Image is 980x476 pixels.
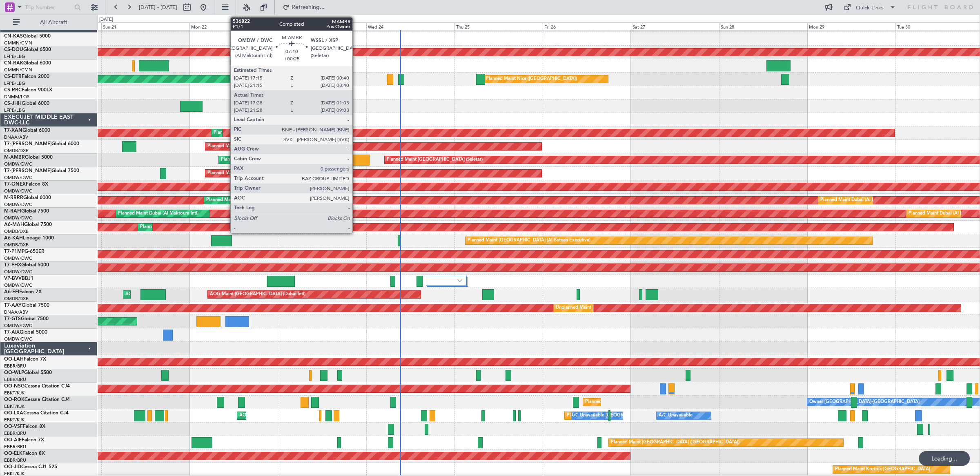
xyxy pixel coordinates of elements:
[4,195,51,200] a: M-RRRRGlobal 6000
[4,155,53,160] a: M-AMBRGlobal 5000
[807,22,895,30] div: Mon 29
[4,94,29,100] a: DNMM/LOS
[291,4,325,10] span: Refreshing...
[4,397,70,402] a: OO-ROKCessna Citation CJ4
[207,140,344,153] div: Planned Maint [GEOGRAPHIC_DATA] ([GEOGRAPHIC_DATA] Intl)
[4,363,26,369] a: EBBR/BRU
[4,242,29,248] a: OMDB/DXB
[4,236,23,241] span: A6-KAH
[189,22,278,30] div: Mon 22
[4,357,46,362] a: OO-LAHFalcon 7X
[4,148,29,154] a: OMDB/DXB
[4,424,23,429] span: OO-VSF
[4,411,69,416] a: OO-LXACessna Citation CJ4
[4,34,51,39] a: CN-KASGlobal 5000
[4,376,26,383] a: EBBR/BRU
[4,201,32,208] a: OMDW/DWC
[206,194,287,206] div: Planned Maint Dubai (Al Maktoum Intl)
[4,88,22,93] span: CS-RRC
[239,410,328,422] div: AOG Maint Kortrijk-[GEOGRAPHIC_DATA]
[4,168,51,173] span: T7-[PERSON_NAME]
[4,222,24,227] span: A6-MAH
[585,396,680,408] div: Planned Maint Kortrijk-[GEOGRAPHIC_DATA]
[4,309,28,315] a: DNAA/ABV
[4,276,22,281] span: VP-BVV
[4,74,22,79] span: CS-DTR
[214,127,294,139] div: Planned Maint Dubai (Al Maktoum Intl)
[4,40,32,46] a: GMMN/CMN
[278,22,366,30] div: Tue 23
[4,465,57,469] a: OO-JIDCessna CJ1 525
[4,357,24,362] span: OO-LAH
[4,336,32,342] a: OMDW/DWC
[4,228,29,235] a: OMDB/DXB
[4,330,20,335] span: T7-AIX
[4,236,54,241] a: A6-KAHLineage 1000
[21,20,86,25] span: All Aircraft
[820,194,901,206] div: Planned Maint Dubai (Al Maktoum Intl)
[4,209,21,214] span: M-RAFI
[4,457,26,463] a: EBBR/BRU
[4,47,23,52] span: CS-DOU
[9,16,89,29] button: All Aircraft
[454,22,543,30] div: Thu 25
[4,142,51,146] span: T7-[PERSON_NAME]
[457,279,462,282] img: arrow-gray.svg
[4,430,26,436] a: EBBR/BRU
[4,290,19,294] span: A6-EFI
[4,61,23,66] span: CN-RAK
[4,161,32,167] a: OMDW/DWC
[4,384,24,389] span: OO-NSG
[4,101,49,106] a: CS-JHHGlobal 6000
[4,175,32,181] a: OMDW/DWC
[4,269,32,275] a: OMDW/DWC
[4,188,32,194] a: OMDW/DWC
[4,370,52,375] a: OO-WLPGlobal 5500
[4,303,22,308] span: T7-AAY
[221,154,301,166] div: Planned Maint Dubai (Al Maktoum Intl)
[4,80,25,86] a: LFPB/LBG
[4,255,32,261] a: OMDW/DWC
[4,390,24,396] a: EBKT/KJK
[387,154,483,166] div: Planned Maint [GEOGRAPHIC_DATA] (Seletar)
[4,403,24,410] a: EBKT/KJK
[4,168,79,173] a: T7-[PERSON_NAME]Global 7500
[4,397,24,402] span: OO-ROK
[4,303,49,308] a: T7-AAYGlobal 7500
[4,74,49,79] a: CS-DTRFalcon 2000
[4,330,47,335] a: T7-AIXGlobal 5000
[4,424,45,429] a: OO-VSFFalcon 8X
[4,444,26,450] a: EBBR/BRU
[4,323,32,329] a: OMDW/DWC
[659,410,693,422] div: A/C Unavailable
[210,288,305,301] div: AOG Maint [GEOGRAPHIC_DATA] (Dubai Intl)
[4,128,22,133] span: T7-XAN
[4,182,48,187] a: T7-ONEXFalcon 8X
[4,317,49,321] a: T7-GTSGlobal 7500
[856,4,884,12] div: Quick Links
[4,282,32,288] a: OMDW/DWC
[4,67,32,73] a: GMMN/CMN
[4,263,21,268] span: T7-FHX
[207,167,288,179] div: Planned Maint Dubai (Al Maktoum Intl)
[486,73,577,85] div: Planned Maint Nice ([GEOGRAPHIC_DATA])
[4,155,25,160] span: M-AMBR
[567,410,662,422] div: Planned Maint Kortrijk-[GEOGRAPHIC_DATA]
[4,128,50,133] a: T7-XANGlobal 6000
[4,61,51,66] a: CN-RAKGlobal 6000
[4,438,22,443] span: OO-AIE
[4,451,22,456] span: OO-ELK
[4,53,25,60] a: LFPB/LBG
[4,451,45,456] a: OO-ELKFalcon 8X
[305,208,386,220] div: Planned Maint Dubai (Al Maktoum Intl)
[840,1,900,14] button: Quick Links
[118,208,198,220] div: Planned Maint Dubai (Al Maktoum Intl)
[4,134,28,140] a: DNAA/ABV
[556,302,677,314] div: Unplanned Maint [GEOGRAPHIC_DATA] (Al Maktoum Intl)
[4,88,52,93] a: CS-RRCFalcon 900LX
[919,451,970,466] div: Loading...
[4,142,79,146] a: T7-[PERSON_NAME]Global 6000
[4,465,21,469] span: OO-JID
[4,101,22,106] span: CS-JHH
[4,317,21,321] span: T7-GTS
